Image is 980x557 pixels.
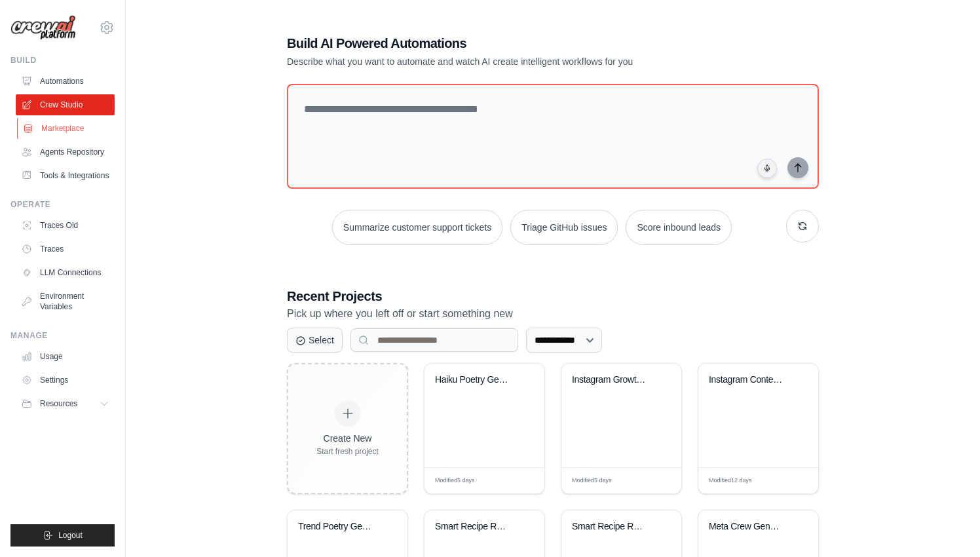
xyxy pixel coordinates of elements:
[786,210,819,242] button: Get new suggestions
[10,55,115,66] div: Build
[298,521,377,533] div: Trend Poetry Generator
[40,398,77,409] span: Resources
[757,159,777,178] button: Click to speak your automation idea
[626,210,732,245] button: Score inbound leads
[16,393,115,414] button: Resources
[16,286,115,317] a: Environment Variables
[572,476,612,486] span: Modified 5 days
[650,476,662,486] span: Edit
[10,330,115,341] div: Manage
[572,521,651,533] div: Smart Recipe Recommendation System
[787,476,799,486] span: Edit
[287,55,727,68] p: Describe what you want to automate and watch AI create intelligent workflows for you
[10,15,76,41] img: Logo
[514,476,525,486] span: Edit
[16,262,115,283] a: LLM Connections
[16,239,115,259] a: Traces
[316,446,379,457] div: Start fresh project
[287,34,727,52] h1: Build AI Powered Automations
[435,374,514,386] div: Haiku Poetry Generator
[16,215,115,236] a: Traces Old
[16,346,115,367] a: Usage
[572,374,651,386] div: Instagram Growth Strategy Suite
[16,71,115,92] a: Automations
[16,94,115,115] a: Crew Studio
[287,328,343,353] button: Select
[10,199,115,210] div: Operate
[510,210,618,245] button: Triage GitHub issues
[16,165,115,186] a: Tools & Integrations
[287,305,819,322] p: Pick up where you left off or start something new
[435,521,514,533] div: Smart Recipe Recommendation System
[332,210,502,245] button: Summarize customer support tickets
[17,118,116,139] a: Marketplace
[58,530,83,541] span: Logout
[287,287,819,305] h3: Recent Projects
[435,476,475,486] span: Modified 5 days
[709,374,788,386] div: Instagram Content Strategy Generator
[709,521,788,533] div: Meta Crew Generator
[709,476,752,486] span: Modified 12 days
[16,142,115,163] a: Agents Repository
[16,370,115,391] a: Settings
[10,524,115,547] button: Logout
[316,432,379,445] div: Create New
